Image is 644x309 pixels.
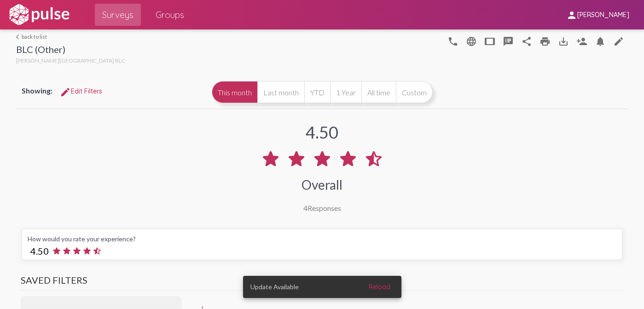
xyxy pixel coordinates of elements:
a: language [609,32,628,50]
mat-icon: speaker_notes [503,36,514,47]
mat-icon: language [447,36,458,47]
span: Surveys [102,6,133,23]
button: Custom [396,81,433,103]
button: speaker_notes [499,32,517,50]
span: [PERSON_NAME][GEOGRAPHIC_DATA] BLC [16,57,125,64]
button: language [462,32,481,50]
button: [PERSON_NAME] [559,6,637,23]
mat-icon: arrow_back_ios [16,34,22,40]
span: Showing: [22,86,52,95]
div: BLC (Other) [16,44,125,57]
a: Groups [148,4,191,26]
button: Share [517,32,536,50]
div: Overall [302,177,342,192]
span: Groups [156,6,184,23]
div: How would you rate your experience? [28,235,616,243]
h3: Saved Filters [21,274,623,291]
button: YTD [304,81,330,103]
a: print [536,32,554,50]
mat-icon: person [566,10,577,21]
button: language [444,32,462,50]
mat-icon: Person [576,36,587,47]
button: tablet [481,32,499,50]
button: Bell [591,32,609,50]
span: Update Available [250,282,299,292]
mat-icon: tablet [484,36,495,47]
button: Person [573,32,591,50]
mat-icon: Share [521,36,532,47]
button: Download [554,32,573,50]
mat-icon: Bell [595,36,606,47]
span: [PERSON_NAME] [577,11,629,19]
button: Reload [361,279,398,295]
mat-icon: Download [558,36,569,47]
span: Reload [369,283,390,291]
img: white-logo.svg [7,3,71,26]
button: All time [361,81,396,103]
a: back to list [16,33,125,40]
div: 4.50 [306,122,338,142]
span: 4 [303,204,307,212]
button: Edit FiltersEdit Filters [52,83,110,99]
a: Surveys [95,4,141,26]
mat-icon: Edit Filters [60,87,71,98]
button: This month [212,81,257,103]
span: 4.50 [30,245,49,257]
div: Responses [303,204,341,212]
button: Last month [257,81,304,103]
span: Edit Filters [60,87,102,95]
mat-icon: language [613,36,624,47]
button: 1 Year [330,81,361,103]
mat-icon: language [466,36,477,47]
mat-icon: print [540,36,551,47]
